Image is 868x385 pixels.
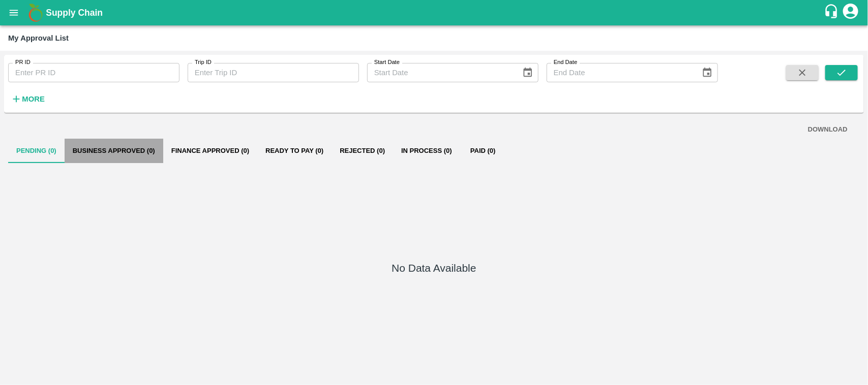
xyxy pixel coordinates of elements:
label: Start Date [374,58,400,67]
img: logo [25,3,46,23]
button: In Process (0) [393,139,460,163]
button: Business Approved (0) [65,139,163,163]
button: Ready To Pay (0) [257,139,332,163]
input: Start Date [367,63,514,82]
h5: No Data Available [392,261,476,275]
button: Choose date [698,63,717,82]
input: Enter PR ID [8,63,179,82]
button: Choose date [518,63,537,82]
strong: More [22,95,45,103]
input: End Date [547,63,694,82]
div: account of current user [842,2,860,23]
button: DOWNLOAD [804,121,852,139]
b: Supply Chain [46,8,103,18]
input: Enter Trip ID [188,63,359,82]
a: Supply Chain [46,6,824,20]
label: Trip ID [195,58,212,67]
label: PR ID [15,58,31,67]
button: open drawer [2,1,25,24]
div: customer-support [824,4,842,22]
button: More [8,90,47,108]
button: Finance Approved (0) [163,139,257,163]
label: End Date [554,58,577,67]
button: Rejected (0) [332,139,393,163]
div: My Approval List [8,31,69,45]
button: Paid (0) [460,139,506,163]
button: Pending (0) [8,139,65,163]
